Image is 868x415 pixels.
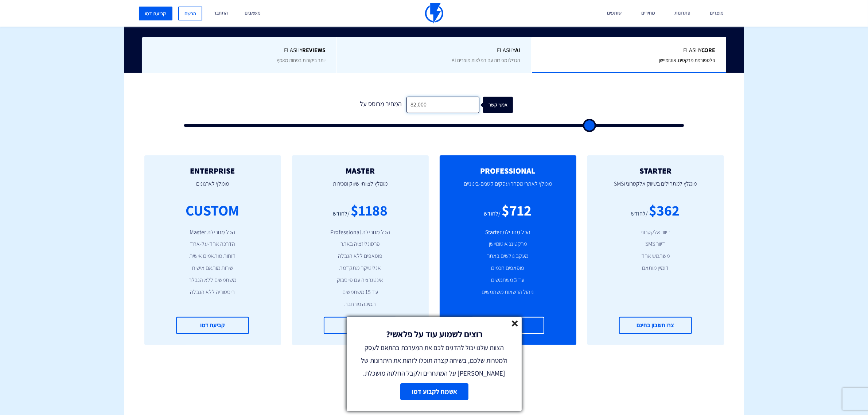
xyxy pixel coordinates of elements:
li: פופאפים ללא הגבלה [303,252,418,260]
div: $362 [649,200,680,221]
li: הכל מחבילת Professional [303,228,418,237]
li: דיוור אלקטרוני [598,228,713,237]
span: פלטפורמת מרקטינג אוטומיישן [659,57,715,63]
li: דיוור SMS [598,240,713,248]
div: /לחודש [484,210,501,218]
span: Flashy [153,46,326,55]
a: קביעת דמו [176,317,249,334]
span: הגדילו מכירות עם המלצות מוצרים AI [452,57,520,63]
b: REVIEWS [302,46,326,54]
p: * המחירים אינם כוללים מע"מ [124,380,744,387]
h2: ENTERPRISE [155,166,270,175]
div: CUSTOM [186,200,240,221]
p: מומלץ לצוותי שיווק ומכירות [303,175,418,200]
li: עד 3 משתמשים [451,276,565,284]
li: פופאפים חכמים [451,264,565,272]
li: אינטגרציה עם פייסבוק [303,276,418,284]
h2: MASTER [303,166,418,175]
li: משתמש אחד [598,252,713,260]
h2: STARTER [598,166,713,175]
li: מרקטינג אוטומיישן [451,240,565,248]
li: הדרכה אחד-על-אחד [155,240,270,248]
li: מעקב גולשים באתר [451,252,565,260]
p: מומלץ לאתרי מסחר ועסקים קטנים-בינוניים [451,175,565,200]
li: דוחות מותאמים אישית [155,252,270,260]
li: הכל מחבילת Master [155,228,270,237]
li: משתמשים ללא הגבלה [155,276,270,284]
span: Flashy [543,46,715,55]
div: $712 [502,200,532,221]
a: השוואה מלאה בין החבילות [124,371,744,380]
a: קביעת דמו [139,7,172,20]
a: צרו חשבון בחינם [619,317,692,334]
p: *בכל עת יש אפשרות לעבור בין החבילות. [124,393,744,400]
div: /לחודש [333,210,350,218]
h2: PROFESSIONAL [451,166,565,175]
li: ניהול הרשאות משתמשים [451,288,565,296]
li: עד 15 משתמשים [303,288,418,296]
span: יותר ביקורות בפחות מאמץ [277,57,326,63]
b: AI [515,46,520,54]
li: תמיכה מורחבת [303,300,418,309]
li: הכל מחבילת Starter [451,228,565,237]
div: $1188 [351,200,388,221]
li: פרסונליזציה באתר [303,240,418,248]
p: מומלץ למתחילים בשיווק אלקטרוני וSMS [598,175,713,200]
div: אנשי קשר [490,97,520,113]
div: המחיר מבוסס על [355,97,406,113]
li: היסטוריה ללא הגבלה [155,288,270,296]
div: /לחודש [631,210,648,218]
li: דומיין מותאם [598,264,713,272]
p: מומלץ לארגונים [155,175,270,200]
a: קביעת דמו [324,317,397,334]
li: שירות מותאם אישית [155,264,270,272]
b: Core [701,46,715,54]
li: אנליטיקה מתקדמת [303,264,418,272]
a: הרשם [178,7,202,20]
span: Flashy [348,46,521,55]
